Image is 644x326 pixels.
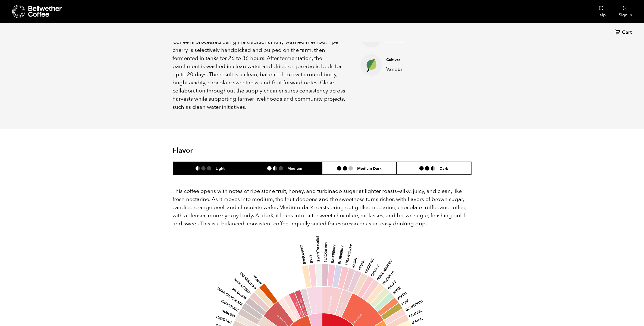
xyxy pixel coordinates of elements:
[216,166,225,171] h6: Light
[173,146,272,155] h2: Flavor
[439,166,448,171] h6: Dark
[622,29,632,36] span: Cart
[386,57,438,63] h4: Cultivar
[357,166,382,171] h6: Medium-Dark
[615,29,633,36] a: Cart
[173,187,472,228] p: This coffee opens with notes of ripe stone fruit, honey, and turbinado sugar at lighter roasts—si...
[386,66,438,73] p: Various
[287,166,302,171] h6: Medium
